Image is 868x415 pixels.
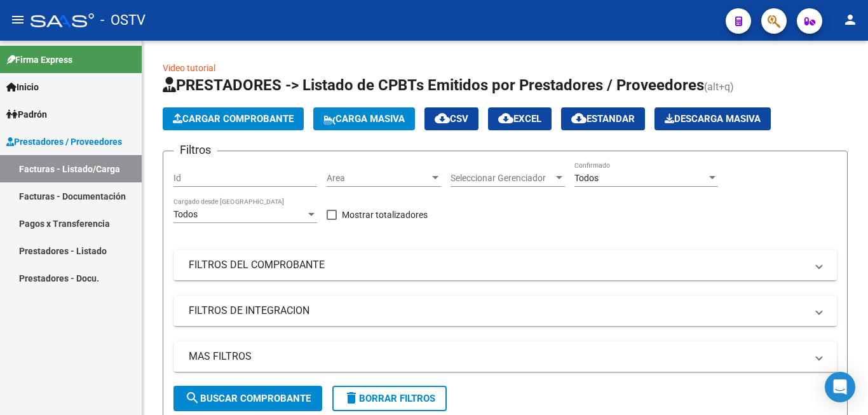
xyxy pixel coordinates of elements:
[498,111,513,126] mat-icon: cloud_download
[173,341,837,372] mat-expansion-panel-header: MAS FILTROS
[498,113,541,125] span: EXCEL
[189,258,806,272] mat-panel-title: FILTROS DEL COMPROBANTE
[189,350,806,364] mat-panel-title: MAS FILTROS
[843,12,858,27] mat-icon: person
[185,390,200,405] mat-icon: search
[173,296,837,326] mat-expansion-panel-header: FILTROS DE INTEGRACION
[825,372,855,402] div: Open Intercom Messenger
[323,113,405,125] span: Carga Masiva
[6,53,72,67] span: Firma Express
[10,12,25,27] mat-icon: menu
[6,107,47,121] span: Padrón
[451,173,553,184] span: Seleccionar Gerenciador
[571,113,635,125] span: Estandar
[313,107,415,130] button: Carga Masiva
[327,173,430,184] span: Area
[173,386,322,411] button: Buscar Comprobante
[435,113,468,125] span: CSV
[163,107,304,130] button: Cargar Comprobante
[173,250,837,280] mat-expansion-panel-header: FILTROS DEL COMPROBANTE
[100,6,146,34] span: - OSTV
[342,207,428,222] span: Mostrar totalizadores
[571,111,587,126] mat-icon: cloud_download
[561,107,645,130] button: Estandar
[173,209,198,219] span: Todos
[704,81,734,93] span: (alt+q)
[185,393,311,404] span: Buscar Comprobante
[344,390,359,405] mat-icon: delete
[665,113,761,125] span: Descarga Masiva
[344,393,435,404] span: Borrar Filtros
[163,76,704,94] span: PRESTADORES -> Listado de CPBTs Emitidos por Prestadores / Proveedores
[424,107,478,130] button: CSV
[488,107,552,130] button: EXCEL
[6,135,122,149] span: Prestadores / Proveedores
[189,304,806,318] mat-panel-title: FILTROS DE INTEGRACION
[654,107,771,130] app-download-masive: Descarga masiva de comprobantes (adjuntos)
[332,386,447,411] button: Borrar Filtros
[654,107,771,130] button: Descarga Masiva
[173,141,217,159] h3: Filtros
[435,111,450,126] mat-icon: cloud_download
[163,63,215,73] a: Video tutorial
[173,113,294,125] span: Cargar Comprobante
[6,80,39,94] span: Inicio
[574,173,599,183] span: Todos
